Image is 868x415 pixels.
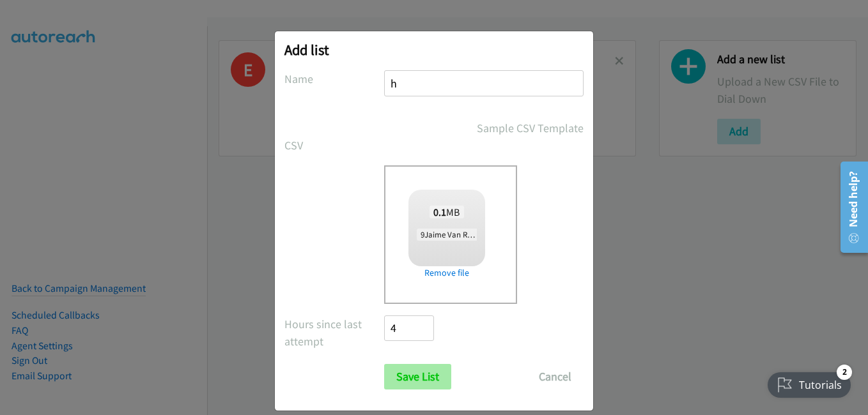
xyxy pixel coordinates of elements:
[408,266,485,280] a: Remove file
[284,41,584,59] h2: Add list
[284,137,384,154] label: CSV
[477,119,584,137] a: Sample CSV Template
[284,315,384,350] label: Hours since last attempt
[384,364,451,389] input: Save List
[284,70,384,87] label: Name
[760,359,858,405] iframe: Checklist
[831,156,868,258] iframe: Resource Center
[430,206,464,218] span: MB
[527,364,584,389] button: Cancel
[417,229,651,241] span: 9Jaime Van Rheede + HP FY25 Q4 ACS Z Workstation Opex - AU.csv
[433,206,446,218] strong: 0.1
